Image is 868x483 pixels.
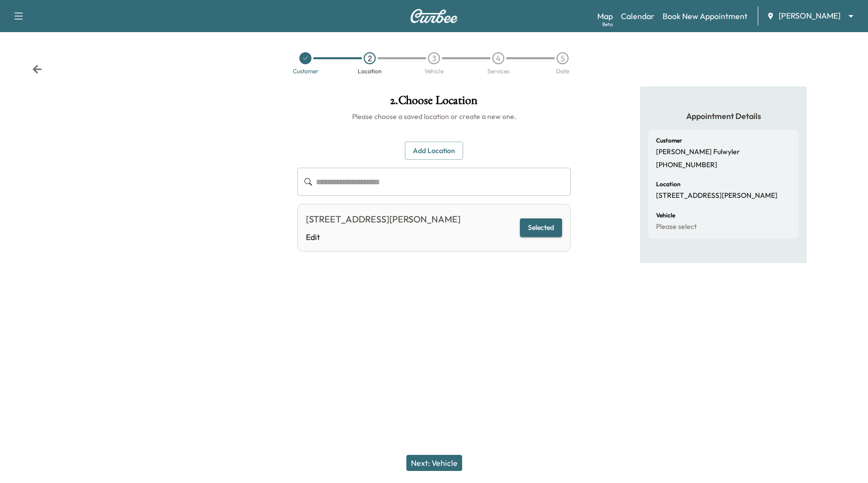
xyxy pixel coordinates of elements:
div: 5 [557,52,569,64]
p: [STREET_ADDRESS][PERSON_NAME] [656,191,778,200]
p: Please select [656,222,697,231]
h6: Vehicle [656,212,675,218]
div: 2 [364,52,376,64]
a: Book New Appointment [663,10,747,22]
div: Customer [293,68,318,74]
h6: Please choose a saved location or create a new one. [297,111,571,122]
a: Calendar [621,10,655,22]
div: 4 [492,52,504,64]
img: Curbee Logo [410,9,458,23]
button: Selected [520,218,562,237]
span: [PERSON_NAME] [779,10,840,22]
button: Next: Vehicle [406,455,462,471]
div: Back [32,64,42,74]
div: Location [358,68,382,74]
div: Vehicle [424,68,444,74]
div: 3 [428,52,440,64]
div: [STREET_ADDRESS][PERSON_NAME] [306,212,461,226]
h6: Location [656,181,681,187]
div: Date [556,68,569,74]
p: [PHONE_NUMBER] [656,161,717,170]
h5: Appointment Details [648,110,799,122]
h6: Customer [656,138,682,144]
div: Services [487,68,509,74]
h1: 2 . Choose Location [297,94,571,111]
a: Edit [306,231,461,243]
a: MapBeta [597,10,613,22]
div: Beta [602,21,613,28]
button: Add Location [405,142,463,160]
p: [PERSON_NAME] Fulwyler [656,148,740,157]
